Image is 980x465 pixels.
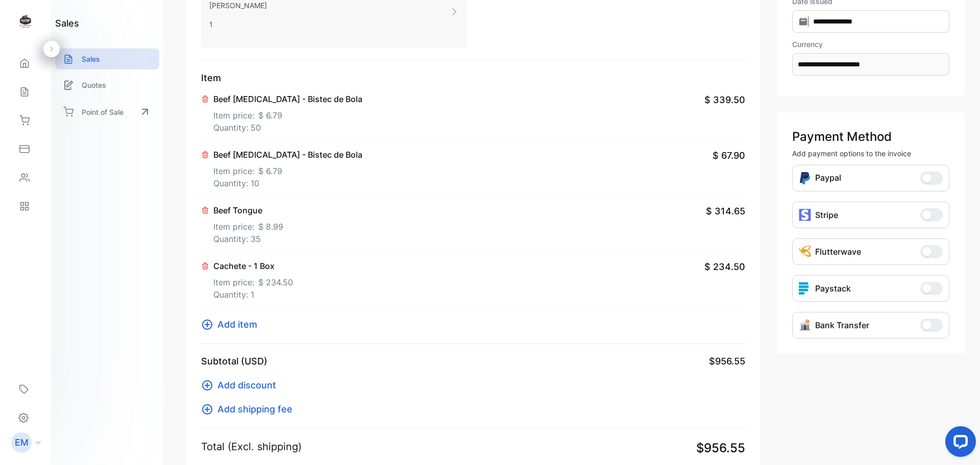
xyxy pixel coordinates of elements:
span: $ 234.50 [258,276,293,288]
span: $ 6.79 [258,109,282,121]
p: Item price: [213,161,362,177]
span: $956.55 [709,354,745,368]
p: Item price: [213,272,293,288]
span: Add shipping fee [217,402,292,416]
p: Paystack [815,282,851,295]
span: Add discount [217,378,276,392]
p: Subtotal (USD) [201,354,267,368]
button: Add discount [201,378,282,392]
p: Cachete - 1 Box [213,260,293,272]
p: Add payment options to the invoice [792,148,949,159]
span: $ 6.79 [258,165,282,177]
a: Sales [55,48,159,69]
p: Flutterwave [815,246,861,258]
a: Quotes [55,75,159,95]
p: Beef [MEDICAL_DATA] - Bistec de Bola [213,93,362,105]
label: Currency [792,39,949,50]
p: Total (Excl. shipping) [201,439,302,454]
p: Bank Transfer [815,319,869,331]
p: Point of Sale [82,107,124,117]
p: Quantity: 35 [213,233,283,245]
span: $ 234.50 [704,260,745,274]
p: Stripe [815,209,838,221]
span: Add item [217,317,257,331]
p: EM [15,436,29,449]
p: Payment Method [792,128,949,146]
p: Sales [82,54,100,64]
p: Beef [MEDICAL_DATA] - Bistec de Bola [213,149,362,161]
h1: sales [55,16,79,30]
p: Paypal [815,172,841,185]
img: Icon [799,319,811,331]
img: Icon [799,172,811,185]
span: $ 339.50 [704,93,745,107]
p: Quantity: 50 [213,121,362,134]
span: $ 67.90 [713,149,745,162]
a: Point of Sale [55,101,159,123]
img: icon [799,209,811,221]
p: Item [201,71,745,85]
p: Item price: [213,216,283,233]
p: Item price: [213,105,362,121]
iframe: LiveChat chat widget [937,422,980,465]
img: logo [18,13,33,29]
img: Icon [799,246,811,258]
p: Quantity: 10 [213,177,362,189]
button: Add shipping fee [201,402,299,416]
p: 1 [209,17,267,32]
span: $ 314.65 [706,204,745,218]
p: Quotes [82,80,106,90]
p: Quantity: 1 [213,288,293,301]
button: Add item [201,317,263,331]
span: $ 8.99 [258,221,283,233]
p: Beef Tongue [213,204,283,216]
span: $956.55 [696,439,745,457]
img: icon [799,282,811,295]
